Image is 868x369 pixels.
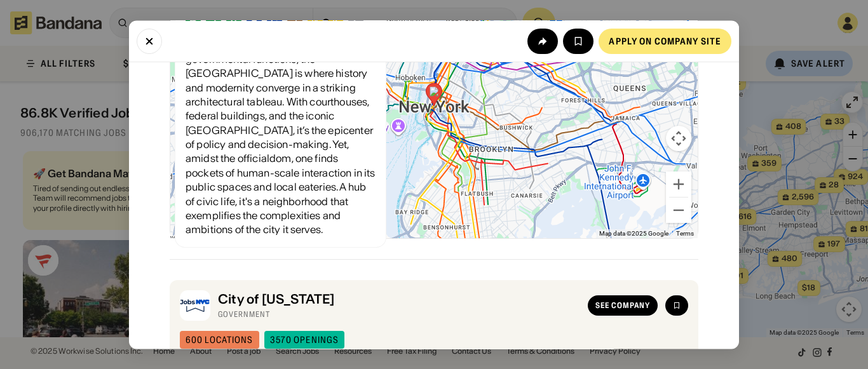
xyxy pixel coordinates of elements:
[676,231,694,238] a: Terms (opens in new tab)
[599,231,668,238] span: Map data ©2025 Google
[180,291,210,321] img: City of New York logo
[666,172,691,198] button: Zoom in
[599,28,731,53] a: Apply on company site
[588,296,658,316] a: See company
[609,36,721,45] div: Apply on company site
[666,198,691,224] button: Zoom out
[218,310,580,320] div: Government
[218,292,580,307] div: City of [US_STATE]
[173,222,215,239] a: Open this area in Google Maps (opens a new window)
[186,336,254,345] div: 600 locations
[270,336,339,345] div: 3570 openings
[173,222,215,239] img: Google
[666,126,691,152] button: Map camera controls
[137,28,162,53] button: Close
[186,38,376,237] div: As the beating heart of [US_STATE] City’s governmental functions, the [GEOGRAPHIC_DATA] is where ...
[595,302,650,310] div: See company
